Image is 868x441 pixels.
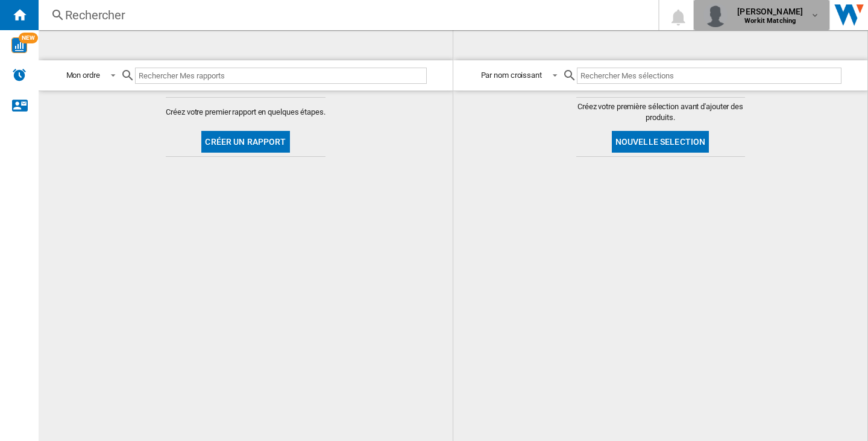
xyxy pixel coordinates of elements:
span: Créez votre première sélection avant d'ajouter des produits. [576,101,745,123]
button: Créer un rapport [201,131,289,153]
img: alerts-logo.svg [12,68,27,82]
span: [PERSON_NAME] [737,5,803,17]
button: Nouvelle selection [612,131,709,153]
input: Rechercher Mes rapports [135,68,427,84]
img: wise-card.svg [11,37,27,53]
b: Workit Matching [744,17,796,25]
div: Mon ordre [66,71,100,80]
span: Créez votre premier rapport en quelques étapes. [166,107,325,118]
span: NEW [19,33,38,43]
div: Par nom croissant [481,71,542,80]
div: Rechercher [65,7,627,24]
img: profile.jpg [703,3,728,27]
input: Rechercher Mes sélections [577,68,841,84]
